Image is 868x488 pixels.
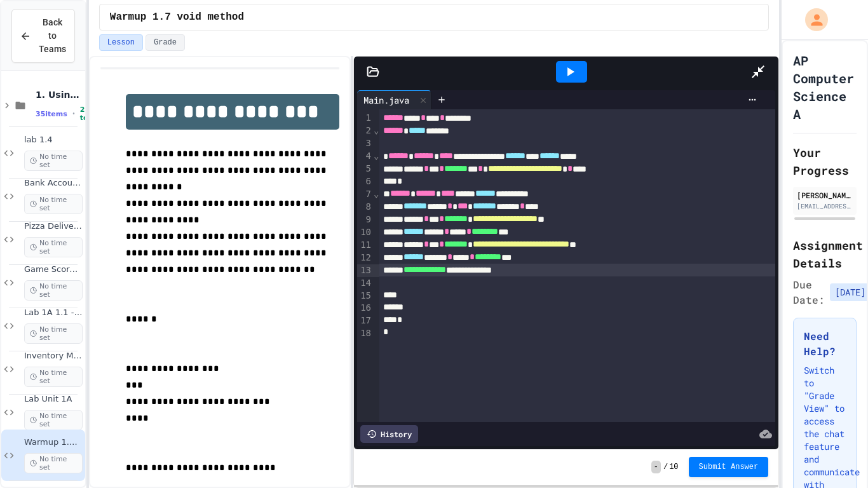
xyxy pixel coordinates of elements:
[24,437,83,448] span: Warmup 1.7 void method
[793,277,825,308] span: Due Date:
[24,351,83,362] span: Inventory Management System
[24,394,83,405] span: Lab Unit 1A
[24,280,83,301] span: No time set
[357,175,373,188] div: 6
[24,308,83,318] span: Lab 1A 1.1 - 1.6
[357,239,373,252] div: 11
[24,323,83,344] span: No time set
[689,457,769,477] button: Submit Answer
[72,109,75,119] span: •
[793,144,857,179] h2: Your Progress
[24,135,83,146] span: lab 1.4
[357,226,373,239] div: 10
[793,51,857,123] h1: AP Computer Science A
[357,201,373,213] div: 8
[39,16,66,56] span: Back to Teams
[80,105,98,122] span: 2h total
[357,327,373,340] div: 18
[357,125,373,137] div: 2
[36,110,67,118] span: 35 items
[24,151,83,171] span: No time set
[373,151,379,161] span: Fold line
[36,89,83,100] span: 1. Using Objects and Methods
[11,9,75,63] button: Back to Teams
[651,461,661,473] span: -
[357,188,373,201] div: 7
[357,163,373,175] div: 5
[357,302,373,315] div: 16
[797,201,853,211] div: [EMAIL_ADDRESS][DOMAIN_NAME]
[24,453,83,473] span: No time set
[24,194,83,214] span: No time set
[24,178,83,189] span: Bank Account Fixer
[373,125,379,135] span: Fold line
[663,462,668,472] span: /
[357,264,373,277] div: 13
[24,221,83,232] span: Pizza Delivery Calculator
[24,264,83,275] span: Game Score Tracker
[357,137,373,150] div: 3
[793,236,857,272] h2: Assignment Details
[357,252,373,264] div: 12
[699,462,759,472] span: Submit Answer
[110,10,244,25] span: Warmup 1.7 void method
[357,150,373,163] div: 4
[797,189,853,201] div: [PERSON_NAME]
[99,34,143,51] button: Lesson
[357,213,373,226] div: 9
[357,277,373,290] div: 14
[24,410,83,430] span: No time set
[669,462,678,472] span: 10
[360,425,418,443] div: History
[24,367,83,387] span: No time set
[804,329,846,359] h3: Need Help?
[792,5,831,34] div: My Account
[357,90,431,109] div: Main.java
[357,290,373,302] div: 15
[357,112,373,125] div: 1
[373,189,379,199] span: Fold line
[146,34,185,51] button: Grade
[357,315,373,327] div: 17
[24,237,83,257] span: No time set
[357,93,416,107] div: Main.java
